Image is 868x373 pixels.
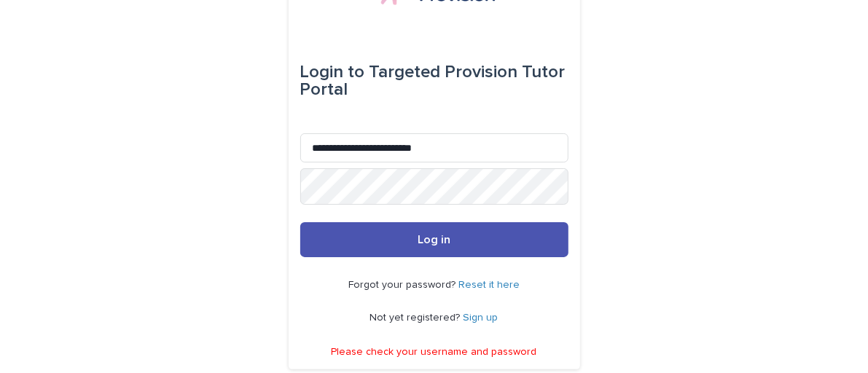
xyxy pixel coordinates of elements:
span: Not yet registered? [370,313,464,323]
span: Log in [418,234,450,246]
a: Sign up [464,313,498,323]
a: Reset it here [458,280,520,290]
button: Log in [300,222,568,257]
div: Targeted Provision Tutor Portal [300,52,568,110]
p: Please check your username and password [332,346,537,358]
span: Login to [300,63,365,81]
span: Forgot your password? [348,280,458,290]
